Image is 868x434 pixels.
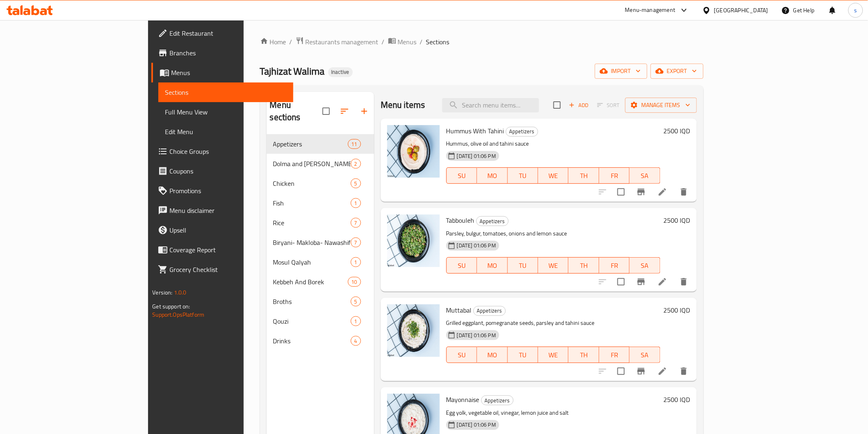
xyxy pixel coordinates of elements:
[348,139,361,149] div: items
[388,37,417,47] a: Menus
[169,166,286,176] span: Coupons
[476,216,509,226] div: Appetizers
[450,260,474,272] span: SU
[260,37,704,47] nav: breadcrumb
[477,257,507,274] button: MO
[658,277,667,287] a: Edit menu item
[631,361,651,381] button: Branch-specific-item
[151,220,293,240] a: Upsell
[854,6,857,15] span: s
[572,170,596,182] span: TH
[625,98,697,113] button: Manage items
[674,182,694,202] button: delete
[273,336,351,346] span: Drinks
[630,257,660,274] button: SA
[446,167,477,184] button: SU
[267,174,374,193] div: Chicken5
[477,217,508,226] span: Appetizers
[351,316,361,326] div: items
[351,160,361,168] span: 2
[267,292,374,311] div: Broths5
[548,96,566,114] span: Select section
[446,139,660,149] p: Hummus, olive oil and tahini sauce
[273,198,351,208] span: Fish
[511,170,535,182] span: TU
[267,213,374,233] div: Rice7
[473,306,506,316] div: Appetizers
[664,215,690,226] h6: 2500 IQD
[714,6,768,15] div: [GEOGRAPHIC_DATA]
[508,167,538,184] button: TU
[612,183,630,201] span: Select to update
[381,99,425,111] h2: Menu items
[351,298,361,306] span: 5
[454,152,499,160] span: [DATE] 01:06 PM
[351,238,361,247] div: items
[165,127,286,137] span: Edit Menu
[658,366,667,376] a: Edit menu item
[541,349,565,361] span: WE
[351,336,361,346] div: items
[569,167,599,184] button: TH
[328,67,353,77] div: Inactive
[674,272,694,292] button: delete
[328,69,353,75] span: Inactive
[151,23,293,43] a: Edit Restaurant
[541,260,565,272] span: WE
[420,37,423,47] li: /
[273,257,351,267] div: Mosul Qalyah
[674,361,694,381] button: delete
[351,199,361,207] span: 1
[273,316,351,326] span: Qouzi
[511,260,535,272] span: TU
[351,257,361,267] div: items
[267,193,374,213] div: Fish1
[603,349,626,361] span: FR
[480,170,504,182] span: MO
[169,225,286,235] span: Upsell
[566,99,592,112] button: Add
[151,63,293,82] a: Menus
[151,260,293,279] a: Grocery Checklist
[480,260,504,272] span: MO
[631,272,651,292] button: Branch-specific-item
[267,272,374,292] div: Kebbeh And Borek10
[568,101,590,110] span: Add
[158,82,293,102] a: Sections
[398,37,417,47] span: Menus
[174,287,187,298] span: 1.0.0
[382,37,385,47] li: /
[631,182,651,202] button: Branch-specific-item
[151,181,293,201] a: Promotions
[351,239,361,247] span: 7
[442,98,539,112] input: search
[351,258,361,266] span: 1
[273,238,351,247] div: Biryani- Makloba- Nawashif
[351,218,361,228] div: items
[387,215,440,267] img: Tabbouleh
[306,37,379,47] span: Restaurants management
[273,178,351,188] div: Chicken
[273,139,348,149] span: Appetizers
[446,318,660,328] p: Grilled eggplant, pomegranate seeds, parsley and tahini sauce
[658,187,667,197] a: Edit menu item
[273,218,351,228] div: Rice
[511,349,535,361] span: TU
[664,394,690,405] h6: 2500 IQD
[151,161,293,181] a: Coupons
[351,198,361,208] div: items
[508,347,538,363] button: TU
[601,66,641,76] span: import
[446,393,480,406] span: Mayonnaise
[474,306,505,315] span: Appetizers
[152,287,172,298] span: Version:
[273,159,351,169] div: Dolma and Sheikh Mahshi
[351,219,361,227] span: 7
[599,167,630,184] button: FR
[335,101,354,121] span: Sort sections
[446,228,660,239] p: Parsley, bulgur, tomatoes, onions and lemon sauce
[273,159,351,169] span: Dolma and [PERSON_NAME]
